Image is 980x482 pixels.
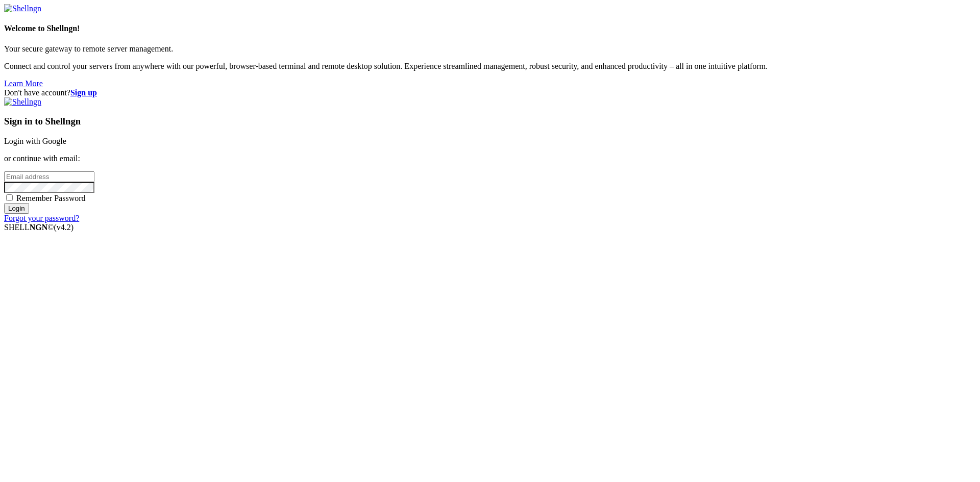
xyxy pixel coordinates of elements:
a: Sign up [70,88,97,97]
a: Forgot your password? [4,214,79,222]
input: Email address [4,171,94,182]
img: Shellngn [4,4,41,13]
span: Remember Password [16,194,86,202]
input: Remember Password [6,194,13,201]
b: NGN [30,223,48,232]
h4: Welcome to Shellngn! [4,24,976,33]
p: Your secure gateway to remote server management. [4,44,976,54]
a: Learn More [4,79,43,88]
span: 4.2.0 [54,223,74,232]
h3: Sign in to Shellngn [4,116,976,127]
a: Login with Google [4,137,66,145]
div: Don't have account? [4,88,976,97]
img: Shellngn [4,97,41,107]
p: Connect and control your servers from anywhere with our powerful, browser-based terminal and remo... [4,62,976,71]
input: Login [4,203,29,214]
span: SHELL © [4,223,73,232]
p: or continue with email: [4,154,976,163]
